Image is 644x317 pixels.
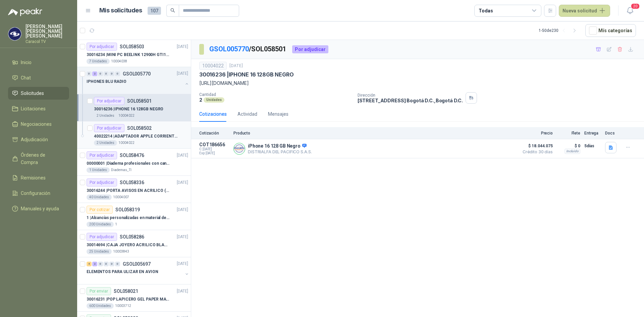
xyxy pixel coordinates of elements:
[21,120,52,128] span: Negociaciones
[114,289,138,294] p: SOL058021
[199,92,352,97] p: Cantidad
[94,113,117,118] div: 2 Unidades
[268,110,288,118] div: Mensajes
[21,74,31,82] span: Chat
[21,190,50,197] span: Configuración
[21,90,44,97] span: Solicitudes
[177,207,188,213] p: [DATE]
[120,44,144,49] p: SOL058503
[8,171,69,184] a: Remisiones
[87,52,170,58] p: 30016234 | MINI PC BEELINK 12900H GTI12 I9
[77,176,191,203] a: Por adjudicarSOL058336[DATE] 30016244 |PORTA AVISOS EN ACRILICO (En el adjunto mas informacion)40...
[123,71,151,76] p: GSOL005770
[115,222,117,227] p: 1
[87,287,111,295] div: Por enviar
[25,24,69,38] p: [PERSON_NAME] [PERSON_NAME] [PERSON_NAME]
[605,131,619,136] p: Docs
[92,71,97,76] div: 2
[87,188,170,194] p: 30016244 | PORTA AVISOS EN ACRILICO (En el adjunto mas informacion)
[77,94,191,121] a: Por adjudicarSOL05850130016236 |IPHONE 16 128GB NEGRO2 Unidades10004022
[177,261,188,267] p: [DATE]
[115,303,131,309] p: 10003712
[209,45,249,53] a: GSOL005770
[177,288,188,295] p: [DATE]
[199,110,227,118] div: Cotizaciones
[8,8,42,16] img: Logo peakr
[94,140,117,146] div: 2 Unidades
[87,222,114,227] div: 200 Unidades
[199,62,227,70] div: 10004022
[104,262,109,266] div: 0
[519,142,553,150] span: $ 18.044.075
[99,6,142,15] h1: Mis solicitudes
[109,71,114,76] div: 0
[584,142,601,150] p: 5 días
[229,63,243,69] p: [DATE]
[248,149,312,154] p: DISTRIALFA DEL PACIFICO S.A.S.
[148,7,161,15] span: 107
[584,131,601,136] p: Entrega
[199,142,229,147] p: COT186656
[519,150,553,154] span: Crédito 30 días
[87,71,92,76] div: 0
[624,5,636,17] button: 20
[87,79,126,85] p: IPHONES BLU RADIO
[111,167,131,173] p: Diademas_TI
[94,133,177,140] p: 40022214 | ADAPTADOR APPLE CORRIENTE USB-C DE 20 W
[199,71,293,78] p: 30016236 | IPHONE 16 128GB NEGRO
[87,269,158,275] p: ELEMENTOS PARA ULIZAR EN AVION
[87,262,92,266] div: 4
[111,59,127,64] p: 10004038
[25,40,69,44] p: Caracol TV
[127,99,152,103] p: SOL058501
[199,131,229,136] p: Cotización
[115,262,120,266] div: 0
[177,44,188,50] p: [DATE]
[557,142,580,150] p: $ 0
[98,71,103,76] div: 0
[248,143,312,149] p: iPhone 16 128 GB Negro
[87,215,170,221] p: 1 | Alcancías personalizadas en material de cerámica (VER ADJUNTO)
[209,44,287,54] p: / SOL058501
[127,126,152,130] p: SOL058502
[21,205,59,212] span: Manuales y ayuda
[77,284,191,312] a: Por enviarSOL058021[DATE] 30016231 |POP LAPICERO GEL PAPER MATE INKJOY 0.7 (Revisar el adjunto)60...
[519,131,553,136] p: Precio
[87,167,110,173] div: 1 Unidades
[177,234,188,240] p: [DATE]
[77,121,191,149] a: Por adjudicarSOL05850240022214 |ADAPTADOR APPLE CORRIENTE USB-C DE 20 W2 Unidades10004022
[87,70,190,91] a: 0 2 0 0 0 0 GSOL005770[DATE] IPHONES BLU RADIO
[113,249,129,254] p: 10003843
[631,3,640,9] span: 20
[8,71,69,84] a: Chat
[8,102,69,115] a: Licitaciones
[98,262,103,266] div: 0
[77,40,191,67] a: Por adjudicarSOL058503[DATE] 30016234 |MINI PC BEELINK 12900H GTI12 I97 Unidades10004038
[21,105,46,112] span: Licitaciones
[292,45,328,53] div: Por adjudicar
[539,25,580,36] div: 1 - 50 de 230
[358,98,463,103] p: [STREET_ADDRESS] Bogotá D.C. , Bogotá D.C.
[115,207,140,212] p: SOL058319
[21,151,63,166] span: Órdenes de Compra
[177,71,188,77] p: [DATE]
[199,97,202,103] p: 2
[118,113,135,118] p: 10004022
[77,203,191,230] a: Por cotizarSOL058319[DATE] 1 |Alcancías personalizadas en material de cerámica (VER ADJUNTO)200 U...
[21,174,46,181] span: Remisiones
[120,180,144,185] p: SOL058336
[118,140,135,146] p: 10004022
[109,262,114,266] div: 0
[104,71,109,76] div: 0
[115,71,120,76] div: 0
[8,28,21,40] img: Company Logo
[557,131,580,136] p: Flete
[94,124,124,132] div: Por adjudicar
[113,195,129,200] p: 10004007
[87,233,117,241] div: Por adjudicar
[87,249,112,254] div: 25 Unidades
[8,118,69,130] a: Negociaciones
[199,147,229,151] span: C: [DATE]
[87,242,170,248] p: 30014694 | CAJA JOYERO ACRILICO BLANCO OPAL (En el adjunto mas detalle)
[237,110,257,118] div: Actividad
